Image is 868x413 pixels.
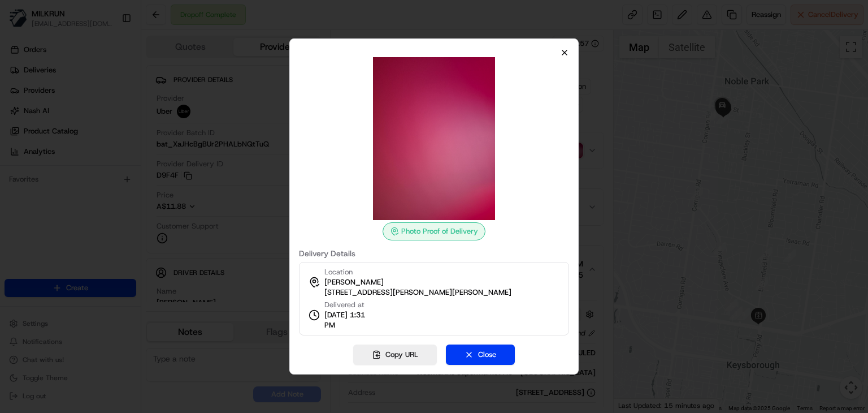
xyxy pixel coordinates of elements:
[324,310,376,330] span: [DATE] 1:31 PM
[353,345,437,365] button: Copy URL
[324,277,384,287] span: [PERSON_NAME]
[446,345,515,365] button: Close
[324,267,353,277] span: Location
[353,57,515,220] img: photo_proof_of_delivery image
[324,287,511,298] span: [STREET_ADDRESS][PERSON_NAME][PERSON_NAME]
[299,249,569,257] label: Delivery Details
[383,222,485,240] div: Photo Proof of Delivery
[324,300,376,310] span: Delivered at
